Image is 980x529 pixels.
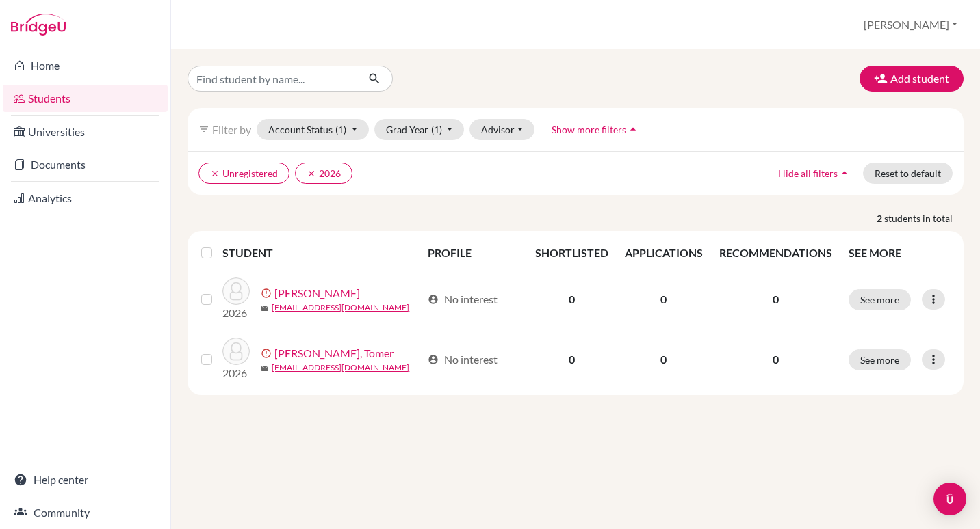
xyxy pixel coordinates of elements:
[860,66,964,92] button: Add student
[257,119,369,140] button: Account Status(1)
[261,348,274,359] span: error_outline
[626,122,640,136] i: arrow_drop_up
[222,305,250,321] p: 2026
[3,118,168,146] a: Universities
[617,236,711,269] th: APPLICATIONS
[3,151,168,178] a: Documents
[849,349,911,370] button: See more
[222,338,250,365] img: Oziransky, Tomer
[933,483,966,515] div: Open Intercom Messenger
[766,163,863,184] button: Hide all filtersarrow_drop_up
[222,236,419,269] th: STUDENT
[11,14,66,36] img: Bridge-U
[527,269,617,329] td: 0
[261,304,269,312] span: mail
[274,285,360,301] a: [PERSON_NAME]
[198,124,209,135] i: filter_list
[3,185,168,212] a: Analytics
[272,362,409,374] a: [EMAIL_ADDRESS][DOMAIN_NAME]
[469,119,534,140] button: Advisor
[428,351,498,368] div: No interest
[3,466,168,493] a: Help center
[857,12,964,38] button: [PERSON_NAME]
[527,329,617,390] td: 0
[261,364,269,372] span: mail
[210,169,220,178] i: clear
[877,211,884,226] strong: 2
[222,365,250,381] p: 2026
[863,163,953,184] button: Reset to default
[3,499,168,526] a: Community
[295,163,352,184] button: clear2026
[222,277,250,305] img: Filatova, Tamara
[617,269,711,329] td: 0
[428,291,498,308] div: No interest
[188,66,357,92] input: Find student by name...
[428,354,439,365] span: account_circle
[198,163,289,184] button: clearUnregistered
[838,166,851,180] i: arrow_drop_up
[335,124,346,135] span: (1)
[527,236,617,269] th: SHORTLISTED
[272,301,409,314] a: [EMAIL_ADDRESS][DOMAIN_NAME]
[719,351,832,368] p: 0
[778,167,838,179] span: Hide all filters
[840,236,958,269] th: SEE MORE
[617,329,711,390] td: 0
[711,236,840,269] th: RECOMMENDATIONS
[261,288,274,299] span: error_outline
[540,119,652,140] button: Show more filtersarrow_drop_up
[3,52,168,79] a: Home
[431,124,442,135] span: (1)
[552,124,626,135] span: Show more filters
[884,211,964,226] span: students in total
[274,345,394,362] a: [PERSON_NAME], Tomer
[849,289,911,310] button: See more
[212,123,251,136] span: Filter by
[3,85,168,112] a: Students
[374,119,465,140] button: Grad Year(1)
[719,291,832,308] p: 0
[428,294,439,305] span: account_circle
[307,169,316,178] i: clear
[420,236,527,269] th: PROFILE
